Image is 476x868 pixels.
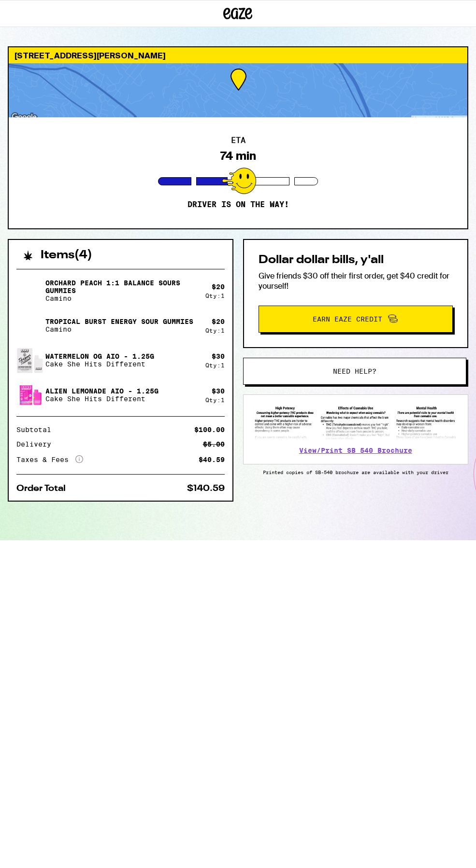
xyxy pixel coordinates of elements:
div: $140.59 [187,484,225,493]
img: Tropical Burst Energy Sour Gummies [16,312,43,339]
div: Qty: 1 [205,293,225,299]
p: Watermelon OG AIO - 1.25g [45,352,154,360]
div: Delivery [16,441,58,448]
div: Taxes & Fees [16,455,83,464]
p: Give friends $30 off their first order, get $40 credit for yourself! [259,271,453,291]
p: Printed copies of SB-540 brochure are available with your driver [243,469,469,475]
a: View/Print SB 540 Brochure [299,447,412,454]
p: Camino [45,294,198,302]
div: Subtotal [16,426,58,433]
div: Qty: 1 [205,397,225,403]
h2: Items ( 4 ) [41,250,92,261]
p: Cake She Hits Different [45,360,154,368]
p: Cake She Hits Different [45,395,159,403]
p: Driver is on the way! [188,200,289,210]
div: Order Total [16,484,72,493]
div: Qty: 1 [205,327,225,334]
div: $ 30 [212,387,225,395]
div: $ 30 [212,352,225,360]
div: 74 min [220,149,256,163]
div: $5.00 [203,441,225,448]
h2: ETA [231,137,245,144]
img: SB 540 Brochure preview [253,405,459,440]
p: Camino [45,325,193,333]
span: Earn Eaze Credit [313,316,382,322]
span: Need help? [333,368,376,375]
h2: Dollar dollar bills, y'all [259,254,453,266]
div: [STREET_ADDRESS][PERSON_NAME] [9,47,467,63]
button: Earn Eaze Credit [259,306,453,333]
div: $ 20 [212,318,225,325]
button: Need help? [243,358,467,385]
span: Hi. Need any help? [6,7,70,14]
div: $40.59 [199,456,225,463]
div: $100.00 [194,426,225,433]
div: Qty: 1 [205,362,225,368]
p: Orchard Peach 1:1 Balance Sours Gummies [45,279,198,294]
img: Alien Lemonade AIO - 1.25g [16,381,43,408]
div: $ 20 [212,283,225,291]
p: Alien Lemonade AIO - 1.25g [45,387,159,395]
p: Tropical Burst Energy Sour Gummies [45,318,193,325]
img: Orchard Peach 1:1 Balance Sours Gummies [16,277,43,304]
img: Watermelon OG AIO - 1.25g [16,347,43,374]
